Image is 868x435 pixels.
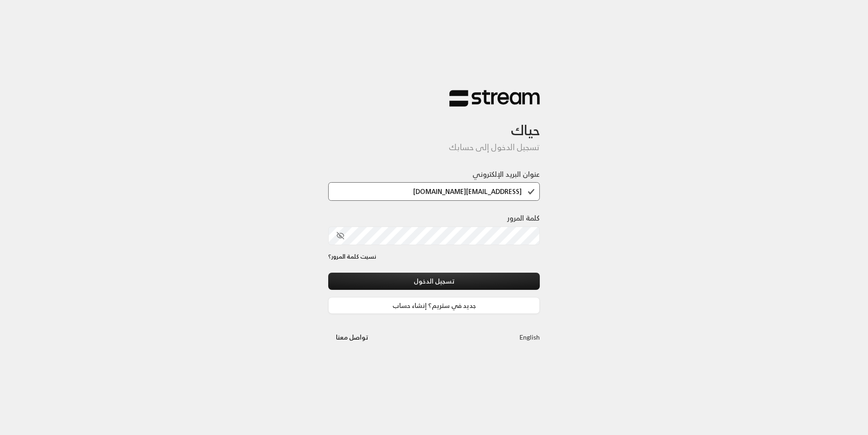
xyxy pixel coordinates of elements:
[328,297,540,314] a: جديد في ستريم؟ إنشاء حساب
[333,228,348,243] button: toggle password visibility
[328,107,540,138] h3: حياك
[449,90,540,107] img: Stream Logo
[328,142,540,152] h5: تسجيل الدخول إلى حسابك
[472,169,540,180] label: عنوان البريد الإلكتروني
[328,182,540,201] input: اكتب بريدك الإلكتروني هنا
[328,252,376,261] a: نسيت كلمة المرور؟
[328,273,540,289] button: تسجيل الدخول
[507,213,540,223] label: كلمة المرور
[328,329,376,345] button: تواصل معنا
[519,329,540,345] a: English
[328,331,376,343] a: تواصل معنا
